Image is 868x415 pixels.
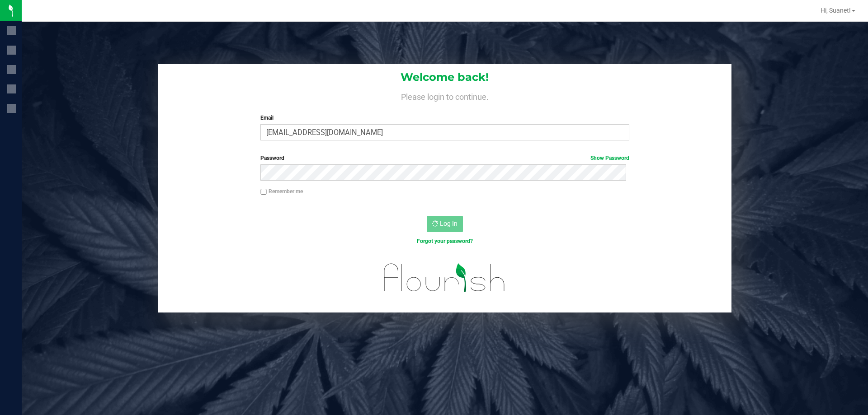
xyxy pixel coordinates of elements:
[260,114,629,122] label: Email
[440,220,458,227] span: Log In
[158,71,731,83] h1: Welcome back!
[260,187,303,196] label: Remember me
[158,90,731,101] h4: Please login to continue.
[590,155,629,161] a: Show Password
[260,189,267,195] input: Remember me
[373,255,516,301] img: flourish_logo.svg
[427,216,463,232] button: Log In
[260,155,284,161] span: Password
[417,238,473,244] a: Forgot your password?
[821,7,851,14] span: Hi, Suanet!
